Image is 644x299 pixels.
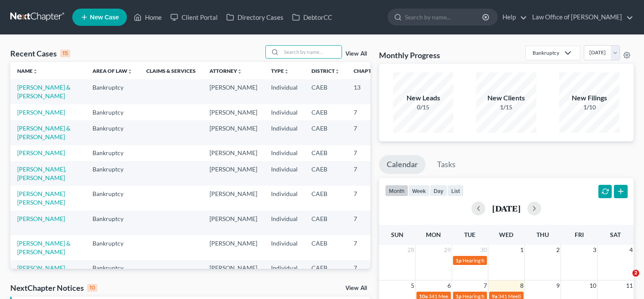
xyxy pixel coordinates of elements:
[264,186,305,210] td: Individual
[347,235,390,260] td: 7
[447,185,464,196] button: list
[528,9,633,25] a: Law Office of [PERSON_NAME]
[393,103,453,112] div: 0/15
[17,109,65,116] a: [PERSON_NAME]
[610,231,621,238] span: Sat
[86,161,139,186] td: Bankruptcy
[347,104,390,120] td: 7
[86,260,139,285] td: Bankruptcy
[264,104,305,120] td: Individual
[305,211,347,235] td: CAEB
[447,280,452,291] span: 6
[86,79,139,104] td: Bankruptcy
[632,270,639,277] span: 2
[305,186,347,210] td: CAEB
[17,68,38,74] a: Nameunfold_more
[410,280,415,291] span: 5
[203,145,264,161] td: [PERSON_NAME]
[86,120,139,145] td: Bankruptcy
[408,185,430,196] button: week
[86,186,139,210] td: Bankruptcy
[17,84,71,100] a: [PERSON_NAME] & [PERSON_NAME]
[203,79,264,104] td: [PERSON_NAME]
[462,257,530,264] span: Hearing for [PERSON_NAME]
[492,204,521,213] h2: [DATE]
[555,280,561,291] span: 9
[264,260,305,285] td: Individual
[555,245,561,255] span: 2
[33,69,38,74] i: unfold_more
[483,280,488,291] span: 7
[305,235,347,260] td: CAEB
[426,231,441,238] span: Mon
[385,185,408,196] button: month
[264,161,305,186] td: Individual
[393,93,453,103] div: New Leads
[536,231,549,238] span: Thu
[281,46,342,58] input: Search by name...
[86,235,139,260] td: Bankruptcy
[305,260,347,285] td: CAEB
[347,186,390,210] td: 7
[10,283,97,293] div: NextChapter Notices
[347,161,390,186] td: 7
[264,79,305,104] td: Individual
[592,245,597,255] span: 3
[559,103,619,112] div: 1/10
[203,211,264,235] td: [PERSON_NAME]
[499,231,513,238] span: Wed
[288,9,336,25] a: DebtorCC
[429,155,463,174] a: Tasks
[405,9,484,25] input: Search by name...
[347,145,390,161] td: 7
[203,260,264,285] td: [PERSON_NAME]
[17,215,65,222] a: [PERSON_NAME]
[379,155,425,174] a: Calendar
[464,231,475,238] span: Tue
[166,9,222,25] a: Client Portal
[86,211,139,235] td: Bankruptcy
[264,211,305,235] td: Individual
[210,68,242,74] a: Attorneyunfold_more
[335,69,340,74] i: unfold_more
[17,149,65,156] a: [PERSON_NAME]
[479,245,488,255] span: 30
[10,48,70,59] div: Recent Cases
[305,145,347,161] td: CAEB
[345,285,367,291] a: View All
[533,49,559,56] div: Bankruptcy
[271,68,289,74] a: Typeunfold_more
[90,14,119,21] span: New Case
[264,120,305,145] td: Individual
[87,284,97,292] div: 10
[519,245,524,255] span: 1
[60,50,70,57] div: 15
[345,51,367,57] a: View All
[139,62,203,79] th: Claims & Services
[443,245,452,255] span: 29
[456,257,462,264] span: 1p
[519,280,524,291] span: 8
[430,185,447,196] button: day
[203,186,264,210] td: [PERSON_NAME]
[347,211,390,235] td: 7
[203,104,264,120] td: [PERSON_NAME]
[17,264,65,280] a: [PERSON_NAME] [PERSON_NAME]
[476,93,536,103] div: New Clients
[575,231,584,238] span: Fri
[203,120,264,145] td: [PERSON_NAME]
[629,245,634,255] span: 4
[589,280,597,291] span: 10
[305,120,347,145] td: CAEB
[17,190,65,206] a: [PERSON_NAME] [PERSON_NAME]
[311,68,340,74] a: Districtunfold_more
[305,79,347,104] td: CAEB
[347,120,390,145] td: 7
[86,145,139,161] td: Bankruptcy
[127,69,132,74] i: unfold_more
[391,231,404,238] span: Sun
[379,50,440,60] h3: Monthly Progress
[498,9,527,25] a: Help
[305,104,347,120] td: CAEB
[86,104,139,120] td: Bankruptcy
